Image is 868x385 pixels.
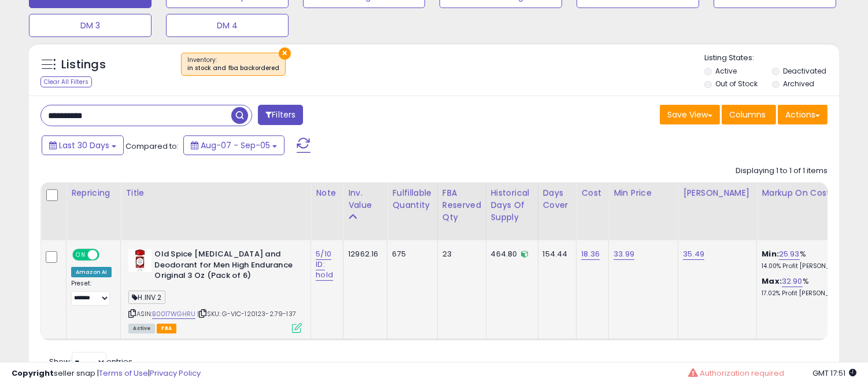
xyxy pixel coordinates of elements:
a: B0017WGHRU [152,309,195,319]
div: % [762,249,858,270]
div: % [762,276,858,298]
a: 25.93 [779,248,800,260]
span: | SKU: G-VIC-120123-2.79-137 [197,309,296,318]
button: Actions [778,105,828,124]
div: Displaying 1 to 1 of 1 items [736,166,828,177]
div: Fulfillable Quantity [392,187,432,211]
button: Filters [258,105,303,125]
label: Archived [783,79,814,89]
button: Save View [660,105,720,124]
div: ASIN: [128,249,302,332]
a: 35.49 [683,248,704,260]
span: FBA [157,324,176,333]
a: 18.36 [581,248,600,260]
div: FBA Reserved Qty [442,187,481,223]
div: seller snap | | [12,368,201,379]
span: Inventory : [187,56,279,73]
img: 41TL6Cd1jwL._SL40_.jpg [128,249,152,272]
span: Aug-07 - Sep-05 [201,140,270,151]
a: 32.90 [782,276,803,287]
b: Max: [762,276,782,287]
div: Min Price [614,187,673,199]
div: Title [125,187,306,199]
label: Out of Stock [715,79,758,89]
div: Cost [581,187,604,199]
span: Compared to: [125,141,179,152]
b: Min: [762,248,779,259]
a: Terms of Use [99,368,148,379]
p: 14.00% Profit [PERSON_NAME] [762,262,858,270]
div: Amazon AI [71,267,112,277]
div: Inv. value [348,187,382,211]
div: 12962.16 [348,249,378,259]
span: Last 30 Days [59,140,109,151]
a: Privacy Policy [150,368,201,379]
span: 2025-10-6 17:51 GMT [812,368,856,379]
a: 33.99 [614,248,634,260]
button: Columns [722,105,776,124]
span: OFF [98,250,116,260]
div: Historical Days Of Supply [491,187,533,223]
p: 17.02% Profit [PERSON_NAME] [762,289,858,298]
span: ON [73,250,88,260]
span: Show: entries [49,356,132,367]
div: [PERSON_NAME] [683,187,752,199]
div: 154.44 [543,249,568,259]
p: Listing States: [704,53,839,64]
div: Days Cover [543,187,572,211]
span: All listings currently available for purchase on Amazon [128,324,155,333]
div: Preset: [71,280,112,306]
button: DM 3 [29,14,152,37]
div: Markup on Cost [762,187,862,199]
div: in stock and fba backordered [187,64,279,72]
strong: Copyright [12,368,54,379]
div: 23 [442,249,477,259]
a: 5/10 ID: hold [316,248,333,281]
label: Active [715,66,737,76]
button: Last 30 Days [42,135,124,155]
button: DM 4 [166,14,289,37]
h5: Listings [61,57,106,73]
div: 464.80 [491,249,529,259]
div: Note [316,187,338,199]
div: 675 [392,249,428,259]
div: Clear All Filters [40,76,92,87]
th: The percentage added to the cost of goods (COGS) that forms the calculator for Min & Max prices. [757,182,867,240]
span: Authorization required [700,368,784,379]
b: Old Spice [MEDICAL_DATA] and Deodorant for Men High Endurance Original 3 Oz (Pack of 6) [154,249,295,284]
div: Repricing [71,187,116,199]
label: Deactivated [783,66,826,76]
button: Aug-07 - Sep-05 [183,135,285,155]
span: H.INV.2 [128,291,165,304]
button: × [279,47,291,60]
span: Columns [729,109,766,120]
